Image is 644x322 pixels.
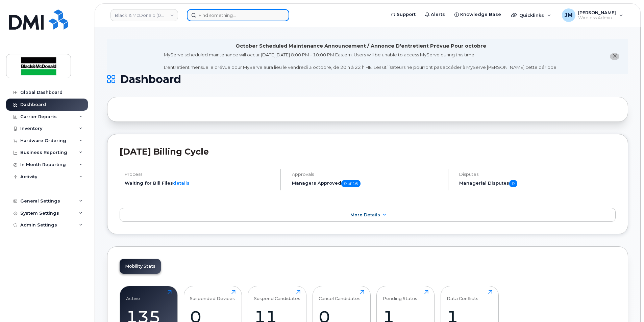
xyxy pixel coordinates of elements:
h4: Disputes [459,172,616,177]
h5: Managerial Disputes [459,180,616,187]
div: Suspend Candidates [254,290,300,301]
div: October Scheduled Maintenance Announcement / Annonce D'entretient Prévue Pour octobre [236,43,486,50]
div: Active [126,290,140,301]
div: Cancel Candidates [319,290,361,301]
h4: Process [125,172,275,177]
div: Suspended Devices [190,290,235,301]
span: More Details [350,212,380,217]
li: Waiting for Bill Files [125,180,275,186]
h5: Managers Approved [292,180,442,187]
div: Data Conflicts [447,290,478,301]
a: details [173,180,190,186]
div: MyServe scheduled maintenance will occur [DATE][DATE] 8:00 PM - 10:00 PM Eastern. Users will be u... [164,52,558,71]
div: Pending Status [383,290,417,301]
button: close notification [610,53,619,60]
span: 0 of 16 [341,180,361,187]
span: 0 [509,180,517,187]
h4: Approvals [292,172,442,177]
h2: [DATE] Billing Cycle [120,146,616,157]
span: Dashboard [120,74,181,84]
